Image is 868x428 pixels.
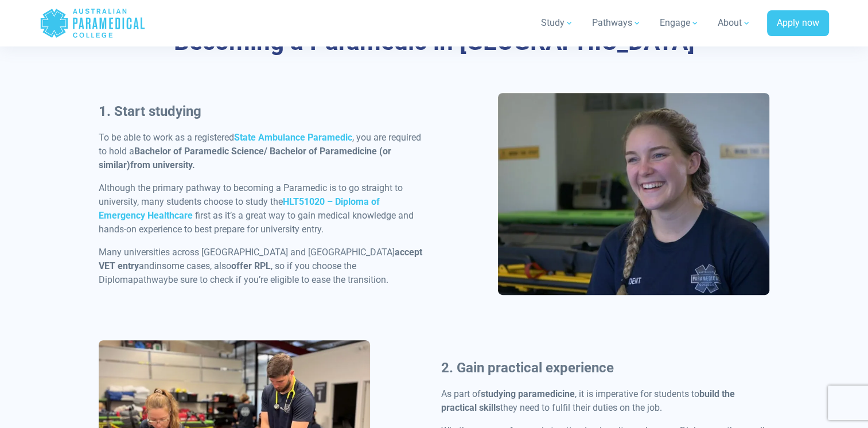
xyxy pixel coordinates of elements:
[40,5,146,42] a: Australian Paramedical College
[168,274,388,285] span: be sure to check if you’re eligible to ease the transition.
[99,103,201,119] strong: 1. Start studying
[481,388,575,399] strong: studying paramedicine
[534,7,581,39] a: Study
[234,132,352,143] a: State Ambulance Paramedic
[154,260,162,271] span: in
[99,181,427,236] p: Although the primary pathway to becoming a Paramedic is to go straight to university, many studen...
[133,274,168,285] span: pathway
[99,146,391,170] strong: Bachelor of Paramedic Science/ Bachelor of Paramedicine (or similar)
[585,7,648,39] a: Pathways
[162,260,231,271] span: some cases, also
[711,7,758,39] a: About
[139,260,154,271] span: and
[99,247,422,271] span: accept VET entry
[130,159,195,170] strong: from university.
[99,131,427,172] p: To be able to work as a registered , you are required to hold a
[441,388,735,413] strong: build the practical skills
[767,10,829,37] a: Apply now
[441,387,770,415] p: As part of , it is imperative for students to they need to fulfil their duties on the job.
[653,7,706,39] a: Engage
[99,196,380,221] a: HLT51020 – Diploma of Emergency Healthcare
[441,360,614,376] b: 2. Gain practical experience
[99,247,395,258] span: Many universities across [GEOGRAPHIC_DATA] and [GEOGRAPHIC_DATA]
[231,260,271,271] span: offer RPL
[99,260,356,285] span: , so if you choose the Diploma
